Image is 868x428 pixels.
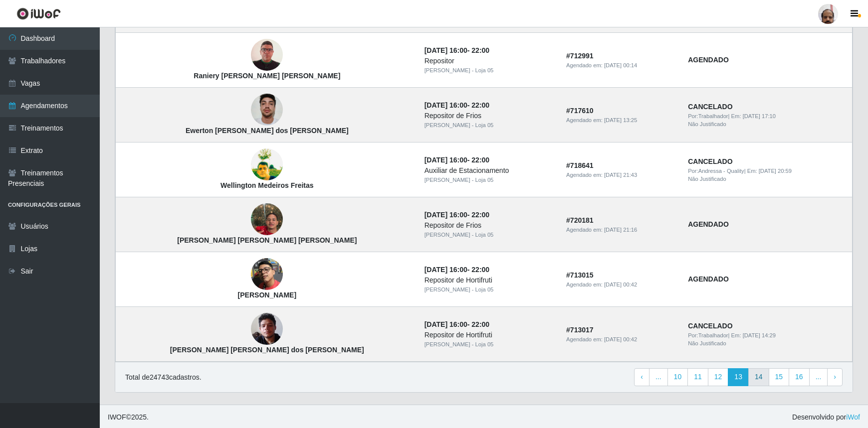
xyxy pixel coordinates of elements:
[251,308,283,350] img: João Paulo Silva dos Santos
[566,326,594,334] strong: # 713017
[688,331,846,340] div: | Em:
[425,156,467,164] time: [DATE] 16:00
[425,330,554,340] div: Repositor de Hortifruti
[186,127,349,135] strong: Ewerton [PERSON_NAME] dos [PERSON_NAME]
[566,52,594,60] strong: # 712991
[566,116,676,125] div: Agendado em:
[425,111,554,121] div: Repositor de Frios
[108,412,149,423] span: © 2025 .
[566,335,676,344] div: Agendado em:
[425,220,554,231] div: Repositor de Frios
[743,332,776,338] time: [DATE] 14:29
[425,56,554,66] div: Repositor
[688,113,728,119] span: Por: Trabalhador
[688,322,732,330] strong: CANCELADO
[748,368,769,386] a: 14
[634,368,650,386] a: Previous
[604,227,637,233] time: [DATE] 21:16
[125,372,202,383] p: Total de 24743 cadastros.
[177,236,357,244] strong: [PERSON_NAME] [PERSON_NAME] [PERSON_NAME]
[566,271,594,279] strong: # 713015
[688,168,744,174] span: Por: Andressa - Quality
[425,121,554,130] div: [PERSON_NAME] - Loja 05
[566,216,594,224] strong: # 720181
[827,368,843,386] a: Next
[789,368,810,386] a: 16
[108,413,126,421] span: IWOF
[425,176,554,184] div: [PERSON_NAME] - Loja 05
[604,336,637,342] time: [DATE] 00:42
[471,101,489,109] time: 22:00
[425,320,489,328] strong: -
[425,46,489,54] strong: -
[425,231,554,239] div: [PERSON_NAME] - Loja 05
[688,167,846,175] div: | Em:
[687,368,708,386] a: 11
[566,171,676,179] div: Agendado em:
[604,172,637,178] time: [DATE] 21:43
[251,32,283,78] img: Raniery Alves Barbosa
[834,373,836,381] span: ›
[425,66,554,75] div: [PERSON_NAME] - Loja 05
[251,191,283,248] img: George Jonas Pereira de Lima
[688,157,732,165] strong: CANCELADO
[708,368,729,386] a: 12
[471,156,489,164] time: 22:00
[471,46,489,54] time: 22:00
[688,220,729,228] strong: AGENDADO
[238,291,296,299] strong: [PERSON_NAME]
[688,120,846,129] div: Não Justificado
[425,46,467,54] time: [DATE] 16:00
[604,282,637,287] time: [DATE] 00:42
[425,285,554,294] div: [PERSON_NAME] - Loja 05
[604,62,637,68] time: [DATE] 00:14
[471,320,489,328] time: 22:00
[566,107,594,115] strong: # 717610
[566,281,676,289] div: Agendado em:
[688,56,729,64] strong: AGENDADO
[425,320,467,328] time: [DATE] 16:00
[566,226,676,234] div: Agendado em:
[566,61,676,70] div: Agendado em:
[194,72,340,80] strong: Raniery [PERSON_NAME] [PERSON_NAME]
[769,368,790,386] a: 15
[728,368,749,386] a: 13
[688,275,729,283] strong: AGENDADO
[688,339,846,348] div: Não Justificado
[425,101,467,109] time: [DATE] 16:00
[809,368,828,386] a: ...
[667,368,688,386] a: 10
[16,7,61,20] img: CoreUI Logo
[251,258,283,290] img: Kleiton Xavier de frança
[688,175,846,183] div: Não Justificado
[425,101,489,109] strong: -
[425,211,467,219] time: [DATE] 16:00
[566,161,594,169] strong: # 718641
[471,266,489,274] time: 22:00
[792,412,860,423] span: Desenvolvido por
[220,181,313,189] strong: Wellington Medeiros Freitas
[634,368,843,386] nav: pagination
[425,266,467,274] time: [DATE] 16:00
[251,89,283,131] img: Ewerton Rodrigo Dias dos Santos
[425,165,554,176] div: Auxiliar de Estacionamento
[425,211,489,219] strong: -
[604,117,637,123] time: [DATE] 13:25
[688,332,728,338] span: Por: Trabalhador
[688,103,732,111] strong: CANCELADO
[641,373,643,381] span: ‹
[759,168,792,174] time: [DATE] 20:59
[471,211,489,219] time: 22:00
[425,266,489,274] strong: -
[846,413,860,421] a: iWof
[170,346,364,354] strong: [PERSON_NAME] [PERSON_NAME] dos [PERSON_NAME]
[425,340,554,349] div: [PERSON_NAME] - Loja 05
[688,112,846,121] div: | Em:
[425,156,489,164] strong: -
[251,143,283,186] img: Wellington Medeiros Freitas
[743,113,776,119] time: [DATE] 17:10
[425,275,554,285] div: Repositor de Hortifruti
[649,368,668,386] a: ...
